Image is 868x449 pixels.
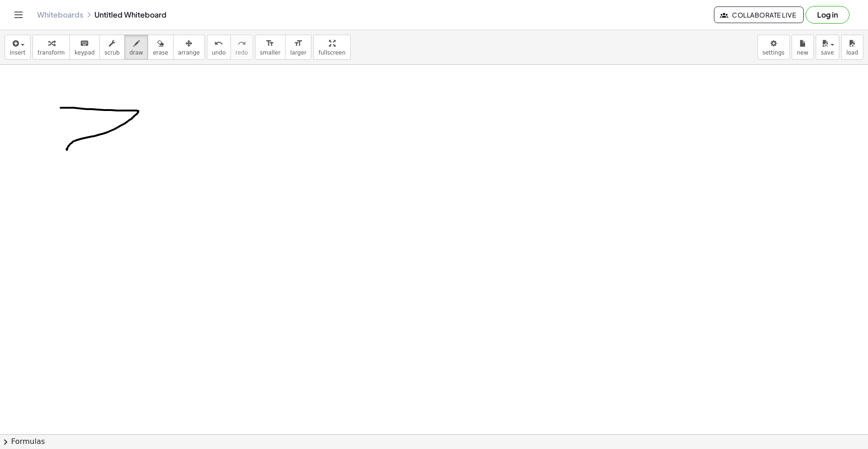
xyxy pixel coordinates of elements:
[266,38,274,49] i: format_size
[207,35,231,60] button: undoundo
[214,38,223,49] i: undo
[318,49,345,56] span: fullscreen
[236,49,248,56] span: redo
[5,35,31,60] button: insert
[11,7,26,22] button: Toggle navigation
[99,35,125,60] button: scrub
[763,49,785,56] span: settings
[173,35,205,60] button: arrange
[294,38,303,49] i: format_size
[285,35,311,60] button: format_sizelarger
[806,6,849,24] button: Log in
[255,35,285,60] button: format_sizesmaller
[80,38,89,49] i: keyboard
[74,49,95,56] span: keypad
[792,35,814,60] button: new
[757,35,790,60] button: settings
[816,35,839,60] button: save
[797,49,808,56] span: new
[846,49,858,56] span: load
[32,35,70,60] button: transform
[212,49,226,56] span: undo
[178,49,200,56] span: arrange
[722,11,796,19] span: Collaborate Live
[148,35,173,60] button: erase
[821,49,834,56] span: save
[714,6,804,23] button: Collaborate Live
[124,35,149,60] button: draw
[69,35,100,60] button: keyboardkeypad
[105,49,120,56] span: scrub
[313,35,350,60] button: fullscreen
[37,10,83,19] a: Whiteboards
[230,35,253,60] button: redoredo
[841,35,863,60] button: load
[153,49,168,56] span: erase
[10,49,25,56] span: insert
[260,49,280,56] span: smaller
[130,49,143,56] span: draw
[237,38,246,49] i: redo
[37,49,65,56] span: transform
[290,49,306,56] span: larger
